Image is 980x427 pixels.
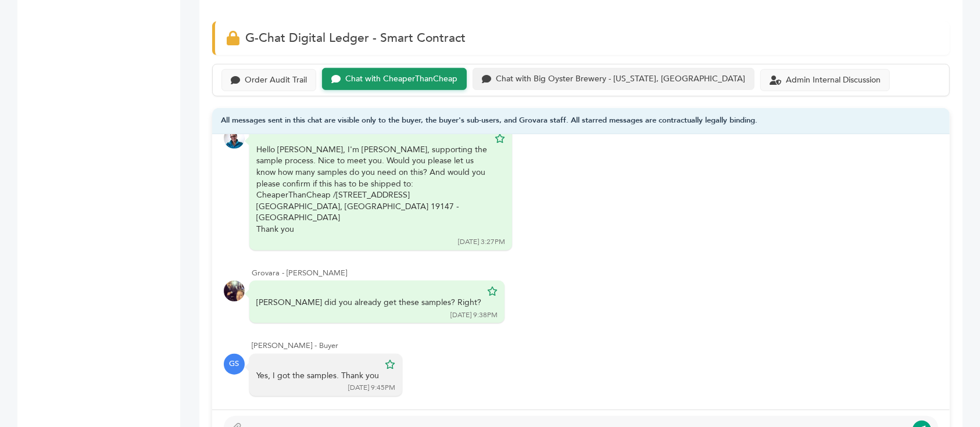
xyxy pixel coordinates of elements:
[786,76,881,85] div: Admin Internal Discussion
[345,74,457,84] div: Chat with CheaperThanCheap
[256,144,489,235] div: Hello [PERSON_NAME], I'm [PERSON_NAME], supporting the sample process. Nice to meet you. Would yo...
[252,340,938,351] div: [PERSON_NAME] - Buyer
[245,30,466,46] span: G-Chat Digital Ledger - Smart Contract
[256,370,379,382] div: Yes, I got the samples. Thank you
[212,108,950,134] div: All messages sent in this chat are visible only to the buyer, the buyer's sub-users, and Grovara ...
[245,76,307,85] div: Order Audit Trail
[256,224,294,235] span: Thank you
[496,74,745,84] div: Chat with Big Oyster Brewery - [US_STATE], [GEOGRAPHIC_DATA]
[450,310,498,320] div: [DATE] 9:38PM
[256,201,459,224] span: [GEOGRAPHIC_DATA], [GEOGRAPHIC_DATA] 19147 - [GEOGRAPHIC_DATA]
[252,268,938,278] div: Grovara - [PERSON_NAME]
[348,383,395,393] div: [DATE] 9:45PM
[256,297,481,308] div: [PERSON_NAME] did you already get these samples? Right?
[336,189,410,200] span: [STREET_ADDRESS]
[458,237,505,247] div: [DATE] 3:27PM
[224,354,245,375] div: GS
